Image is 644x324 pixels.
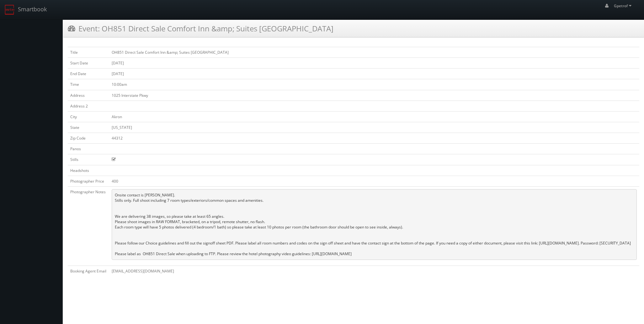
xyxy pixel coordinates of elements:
td: [EMAIL_ADDRESS][DOMAIN_NAME] [109,266,639,276]
td: City [68,111,109,122]
span: Gpetrof [614,3,633,8]
td: 44312 [109,133,639,144]
td: [DATE] [109,69,639,79]
td: State [68,122,109,133]
td: Stills [68,154,109,165]
td: [DATE] [109,58,639,69]
pre: Onsite contact is [PERSON_NAME]. Stills only. Full shoot including 7 room types/exteriors/common ... [112,189,637,260]
td: Zip Code [68,133,109,144]
td: Address 2 [68,101,109,111]
td: Panos [68,144,109,154]
td: Akron [109,111,639,122]
td: Start Date [68,58,109,69]
td: Address [68,90,109,101]
td: OH851 Direct Sale Comfort Inn &amp; Suites [GEOGRAPHIC_DATA] [109,47,639,58]
td: Time [68,79,109,90]
td: 400 [109,176,639,186]
td: 10:00am [109,79,639,90]
td: Headshots [68,165,109,176]
td: 1025 Interstate Pkwy [109,90,639,101]
h3: Event: OH851 Direct Sale Comfort Inn &amp; Suites [GEOGRAPHIC_DATA] [68,23,333,34]
td: End Date [68,69,109,79]
td: [US_STATE] [109,122,639,133]
td: Title [68,47,109,58]
td: Photographer Price [68,176,109,186]
td: Photographer Notes [68,186,109,266]
img: smartbook-logo.png [5,5,15,15]
td: Booking Agent Email [68,266,109,276]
